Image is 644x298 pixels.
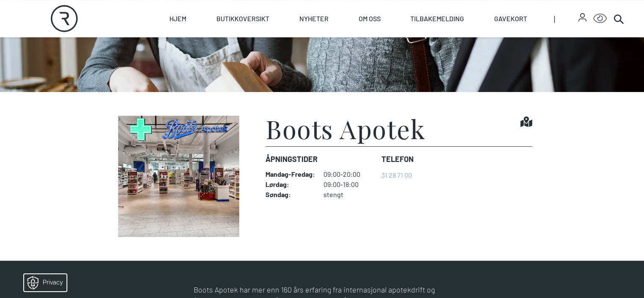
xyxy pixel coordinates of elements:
dt: Søndag : [265,190,315,199]
dt: Lørdag : [265,180,315,189]
iframe: Manage Preferences [8,271,77,294]
dd: 09:00-20:00 [323,170,375,178]
h1: Boots Apotek [265,116,426,141]
a: 31 28 71 00 [381,171,412,179]
dt: Telefon [381,153,414,165]
button: Open Accessibility Menu [593,12,607,25]
dd: stengt [323,190,375,199]
dd: 09:00-18:00 [323,180,375,189]
dt: Mandag - Fredag : [265,170,315,178]
dt: Åpningstider [265,153,375,165]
